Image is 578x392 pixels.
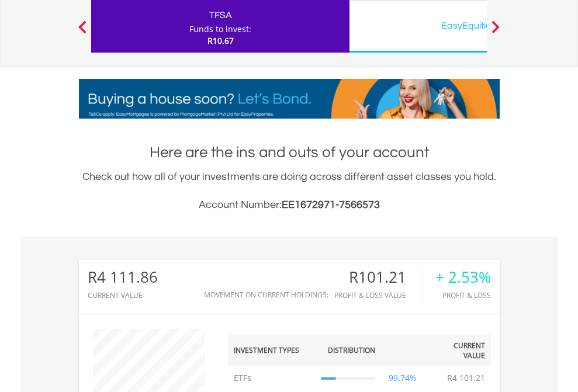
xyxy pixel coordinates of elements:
[328,345,375,355] div: Distribution
[79,142,500,163] h1: Here are the ins and outs of your account
[435,292,491,299] div: Profit & Loss
[204,291,328,299] div: Movement on Current Holdings:
[207,35,234,46] span: R10.67
[79,197,500,213] h3: Account Number:
[98,7,342,23] div: TFSA
[282,199,380,210] span: EE1672971-7566573
[71,26,94,38] button: Previous
[441,366,491,390] td: R4 101.21
[79,79,500,119] img: EasyMortage Promotion Banner
[484,26,507,38] button: Next
[88,292,158,299] div: CURRENT VALUE
[228,335,316,366] th: Investment Types
[425,335,491,366] th: Current Value
[334,292,421,299] div: Profit & Loss Value
[381,366,425,390] td: 99.74%
[228,366,316,390] td: ETFs
[79,169,500,213] div: Check out how all of your investments are doing across different asset classes you hold.
[334,269,421,286] div: R101.21
[435,269,491,286] div: + 2.53%
[189,23,251,35] div: Funds to invest:
[88,269,158,286] div: R4 111.86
